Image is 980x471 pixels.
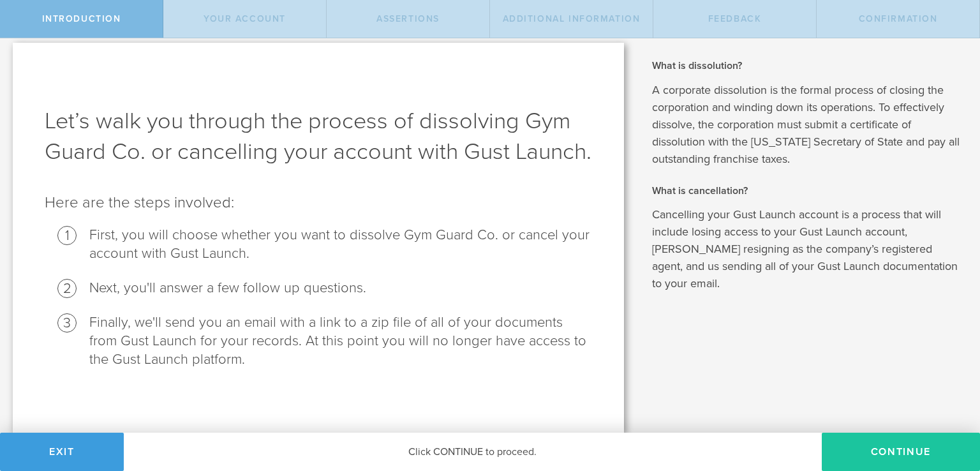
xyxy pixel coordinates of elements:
li: First, you will choose whether you want to dissolve Gym Guard Co. or cancel your account with Gus... [89,226,592,263]
li: Next, you'll answer a few follow up questions. [89,279,592,297]
span: Additional Information [503,13,641,24]
div: Click CONTINUE to proceed. [124,433,822,471]
p: A corporate dissolution is the formal process of closing the corporation and winding down its ope... [652,82,961,168]
span: Your Account [204,13,286,24]
li: Finally, we'll send you an email with a link to a zip file of all of your documents from Gust Lau... [89,313,592,369]
button: Continue [822,433,980,471]
p: Cancelling your Gust Launch account is a process that will include losing access to your Gust Lau... [652,206,961,292]
p: Here are the steps involved: [45,193,592,213]
h2: What is cancellation? [652,184,961,198]
iframe: Chat Widget [916,371,980,433]
h2: What is dissolution? [652,59,961,73]
span: Introduction [42,13,121,24]
span: Assertions [376,13,440,24]
span: Feedback [708,13,762,24]
span: Confirmation [859,13,938,24]
h1: Let’s walk you through the process of dissolving Gym Guard Co. or cancelling your account with Gu... [45,106,592,167]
